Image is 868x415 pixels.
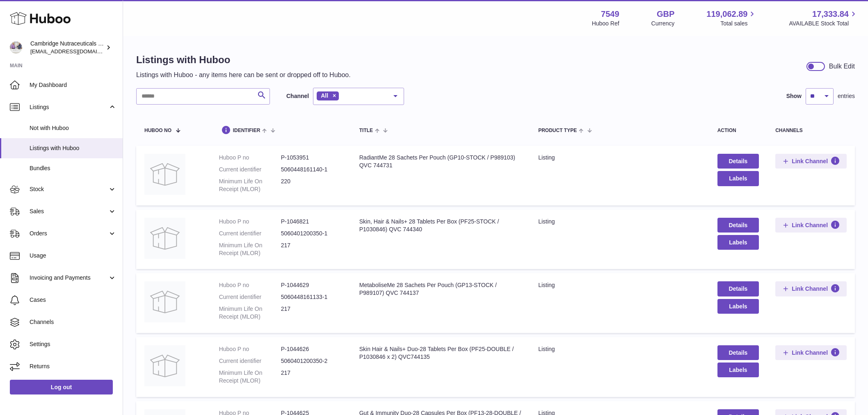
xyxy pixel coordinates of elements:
[136,53,351,66] h1: Listings with Huboo
[538,218,701,226] div: listing
[219,166,281,173] dt: Current identifier
[30,48,121,55] span: [EMAIL_ADDRESS][DOMAIN_NAME]
[538,345,701,353] div: listing
[359,128,373,133] span: title
[720,20,757,27] span: Total sales
[706,9,747,20] span: 119,062.89
[281,357,343,365] dd: 5060401200350-2
[219,293,281,301] dt: Current identifier
[792,349,828,356] span: Link Channel
[812,9,849,20] span: 17,333.84
[717,128,759,133] div: action
[219,230,281,237] dt: Current identifier
[786,92,802,100] label: Show
[30,340,116,348] span: Settings
[219,345,281,353] dt: Huboo P no
[717,235,759,250] button: Labels
[30,318,116,326] span: Channels
[359,281,522,297] div: MetaboliseMe 28 Sachets Per Pouch (GP13-STOCK / P989107) QVC 744137
[281,166,343,173] dd: 5060448161140-1
[657,9,674,20] strong: GBP
[30,296,116,304] span: Cases
[717,345,759,360] a: Details
[321,92,328,99] span: All
[538,281,701,289] div: listing
[219,242,281,257] dt: Minimum Life On Receipt (MLOR)
[219,154,281,162] dt: Huboo P no
[30,252,116,260] span: Usage
[144,281,185,322] img: MetaboliseMe 28 Sachets Per Pouch (GP13-STOCK / P989107) QVC 744137
[144,154,185,195] img: RadiantMe 28 Sachets Per Pouch (GP10-STOCK / P989103) QVC 744731
[717,363,759,377] button: Labels
[219,369,281,385] dt: Minimum Life On Receipt (MLOR)
[838,92,855,100] span: entries
[281,154,343,162] dd: P-1053951
[219,281,281,289] dt: Huboo P no
[281,305,343,321] dd: 217
[792,157,828,165] span: Link Channel
[219,178,281,193] dt: Minimum Life On Receipt (MLOR)
[30,40,104,55] div: Cambridge Nutraceuticals Ltd
[281,218,343,226] dd: P-1046821
[359,154,522,169] div: RadiantMe 28 Sachets Per Pouch (GP10-STOCK / P989103) QVC 744731
[775,345,847,360] button: Link Channel
[717,218,759,233] a: Details
[136,71,351,80] p: Listings with Huboo - any items here can be sent or dropped off to Huboo.
[281,178,343,193] dd: 220
[30,164,116,172] span: Bundles
[775,128,847,133] div: channels
[30,363,116,370] span: Returns
[281,230,343,237] dd: 5060401200350-1
[219,305,281,321] dt: Minimum Life On Receipt (MLOR)
[789,9,858,27] a: 17,333.84 AVAILABLE Stock Total
[144,218,185,259] img: Skin, Hair & Nails+ 28 Tablets Per Box (PF25-STOCK / P1030846) QVC 744340
[281,369,343,385] dd: 217
[829,62,855,71] div: Bulk Edit
[538,154,701,162] div: listing
[30,144,116,152] span: Listings with Huboo
[30,124,116,132] span: Not with Huboo
[717,171,759,186] button: Labels
[775,154,847,169] button: Link Channel
[717,299,759,314] button: Labels
[792,221,828,229] span: Link Channel
[281,293,343,301] dd: 5060448161133-1
[219,218,281,226] dt: Huboo P no
[592,20,619,27] div: Huboo Ref
[233,128,260,133] span: identifier
[286,92,309,100] label: Channel
[30,230,108,237] span: Orders
[10,41,22,54] img: qvc@camnutra.com
[706,9,757,27] a: 119,062.89 Total sales
[717,281,759,296] a: Details
[775,218,847,233] button: Link Channel
[775,281,847,296] button: Link Channel
[792,285,828,292] span: Link Channel
[789,20,858,27] span: AVAILABLE Stock Total
[10,380,113,394] a: Log out
[144,345,185,386] img: Skin Hair & Nails+ Duo-28 Tablets Per Box (PF25-DOUBLE / P1030846 x 2) QVC744135
[30,103,108,111] span: Listings
[601,9,619,20] strong: 7549
[219,357,281,365] dt: Current identifier
[538,128,577,133] span: Product Type
[144,128,171,133] span: Huboo no
[717,154,759,169] a: Details
[281,345,343,353] dd: P-1044626
[30,185,108,193] span: Stock
[651,20,675,27] div: Currency
[30,207,108,215] span: Sales
[281,242,343,257] dd: 217
[30,274,108,282] span: Invoicing and Payments
[30,81,116,89] span: My Dashboard
[281,281,343,289] dd: P-1044629
[359,345,522,361] div: Skin Hair & Nails+ Duo-28 Tablets Per Box (PF25-DOUBLE / P1030846 x 2) QVC744135
[359,218,522,233] div: Skin, Hair & Nails+ 28 Tablets Per Box (PF25-STOCK / P1030846) QVC 744340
